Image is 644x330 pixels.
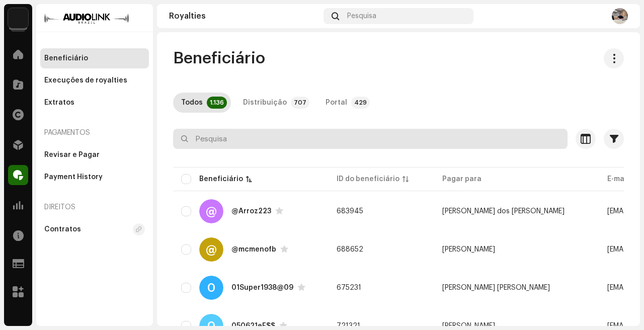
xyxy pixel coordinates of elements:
div: ID do beneficiário [337,174,399,184]
div: Contratos [44,225,81,233]
span: 721321 [337,322,360,329]
span: 675231 [337,284,361,291]
div: Beneficiário [199,174,243,184]
img: 730b9dfe-18b5-4111-b483-f30b0c182d82 [8,8,28,28]
re-m-nav-item: Execuções de royalties [40,70,149,91]
div: 050621eF$$ [231,322,275,329]
span: Matheus dos Santos [442,208,565,215]
img: 0ba84f16-5798-4c35-affb-ab1fe2b8839d [612,8,628,24]
span: Pesquisa [347,12,376,20]
div: Extratos [44,99,74,107]
div: @mcmenofb [231,246,276,253]
div: @ [199,199,223,223]
re-m-nav-item: Revisar e Pagar [40,145,149,165]
div: Distribuição [243,93,287,113]
span: 688652 [337,246,363,253]
span: Beneficiário [173,48,265,68]
p-badge: 1.136 [207,97,227,109]
p-badge: 429 [351,97,370,109]
div: @Arroz223 [231,208,271,215]
re-a-nav-header: Pagamentos [40,121,149,145]
re-m-nav-item: Beneficiário [40,48,149,68]
span: felipe sousa [442,322,495,329]
input: Pesquisa [173,129,568,149]
re-m-nav-item: Contratos [40,219,149,239]
div: Todos [181,93,203,113]
div: Portal [326,93,347,113]
div: Beneficiário [44,54,88,62]
re-m-nav-item: Payment History [40,167,149,187]
div: Revisar e Pagar [44,151,100,159]
div: 0 [199,276,223,300]
p-badge: 707 [291,97,309,109]
div: Royalties [169,12,319,20]
span: Daniel Santos Soares Silva [442,284,550,291]
re-m-nav-item: Extratos [40,93,149,113]
span: fabio fornazier [442,246,495,253]
re-a-nav-header: Direitos [40,195,149,219]
div: Execuções de royalties [44,76,127,85]
div: @ [199,237,223,262]
div: Payment History [44,173,103,181]
div: 01Super1938@09 [231,284,293,291]
span: 683945 [337,208,363,215]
